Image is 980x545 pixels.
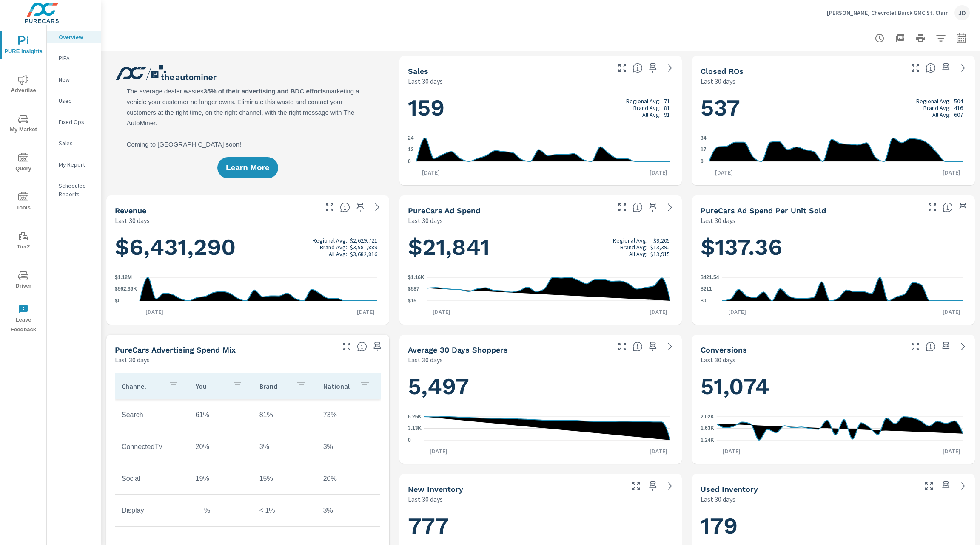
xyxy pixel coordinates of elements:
[701,437,714,443] text: 1.24K
[937,168,966,177] p: [DATE]
[701,215,735,226] p: Last 30 days
[3,114,44,135] span: My Market
[939,340,953,353] span: Save this to your personalized report
[253,404,316,426] td: 81%
[59,75,94,84] p: New
[663,479,677,493] a: See more details in report
[3,75,44,96] span: Advertise
[408,233,674,262] h1: $21,841
[329,251,347,257] p: All Avg:
[189,436,253,457] td: 20%
[47,179,101,200] div: Scheduled Reports
[642,111,661,118] p: All Avg:
[3,36,44,56] span: PURE Insights
[351,308,381,316] p: [DATE]
[408,76,443,86] p: Last 30 days
[115,286,137,292] text: $562.39K
[115,215,150,226] p: Last 30 days
[939,479,953,493] span: Save this to your personalized report
[408,485,463,494] h5: New Inventory
[633,104,661,111] p: Brand Avg:
[115,500,189,521] td: Display
[47,158,101,171] div: My Report
[954,111,963,118] p: 607
[629,251,647,257] p: All Avg:
[47,137,101,150] div: Sales
[313,237,347,244] p: Regional Avg:
[370,200,384,214] a: See more details in report
[47,52,101,65] div: PIPA
[912,30,929,47] button: Print Report
[701,158,704,164] text: 0
[253,436,316,457] td: 3%
[632,202,643,212] span: Total cost of media for all PureCars channels for the selected dealership group over the selected...
[613,237,647,244] p: Regional Avg:
[47,94,101,107] div: Used
[416,168,446,177] p: [DATE]
[650,251,670,257] p: $13,915
[939,61,953,75] span: Save this to your personalized report
[956,61,970,75] a: See more details in report
[189,500,253,521] td: — %
[717,447,746,455] p: [DATE]
[189,468,253,489] td: 19%
[701,286,712,292] text: $211
[59,139,94,147] p: Sales
[115,436,189,457] td: ConnectedTv
[427,308,456,316] p: [DATE]
[316,404,380,426] td: 73%
[646,340,660,353] span: Save this to your personalized report
[115,468,189,489] td: Social
[408,135,414,141] text: 24
[701,67,744,76] h5: Closed ROs
[646,200,660,214] span: Save this to your personalized report
[408,437,411,443] text: 0
[115,298,121,304] text: $0
[189,404,253,426] td: 61%
[115,355,150,365] p: Last 30 days
[59,54,94,62] p: PIPA
[47,73,101,86] div: New
[701,135,707,141] text: 34
[408,372,674,401] h1: 5,497
[701,206,826,215] h5: PureCars Ad Spend Per Unit Sold
[323,382,353,390] p: National
[3,304,44,335] span: Leave Feedback
[59,118,94,126] p: Fixed Ops
[196,382,225,390] p: You
[424,447,453,455] p: [DATE]
[663,340,677,353] a: See more details in report
[350,237,377,244] p: $2,629,721
[664,98,670,104] p: 71
[316,500,380,521] td: 3%
[956,200,970,214] span: Save this to your personalized report
[701,372,966,401] h1: 51,074
[408,147,414,153] text: 12
[353,200,367,214] span: Save this to your personalized report
[954,98,963,104] p: 504
[926,200,939,214] button: Make Fullscreen
[701,511,966,540] h1: 179
[340,202,350,212] span: Total sales revenue over the selected date range. [Source: This data is sourced from the dealer’s...
[632,63,643,73] span: Number of vehicles sold by the dealership over the selected date range. [Source: This data is sou...
[323,200,336,214] button: Make Fullscreen
[701,298,707,304] text: $0
[663,200,677,214] a: See more details in report
[922,479,936,493] button: Make Fullscreen
[615,340,629,353] button: Make Fullscreen
[909,61,922,75] button: Make Fullscreen
[953,30,970,47] button: Select Date Range
[629,479,643,493] button: Make Fullscreen
[259,382,289,390] p: Brand
[408,494,443,504] p: Last 30 days
[926,342,936,352] span: The number of dealer-specified goals completed by a visitor. [Source: This data is provided by th...
[664,104,670,111] p: 81
[626,98,661,104] p: Regional Avg:
[701,494,735,504] p: Last 30 days
[644,168,673,177] p: [DATE]
[937,447,966,455] p: [DATE]
[709,168,739,177] p: [DATE]
[892,30,909,47] button: "Export Report to PDF"
[253,468,316,489] td: 15%
[620,244,647,251] p: Brand Avg:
